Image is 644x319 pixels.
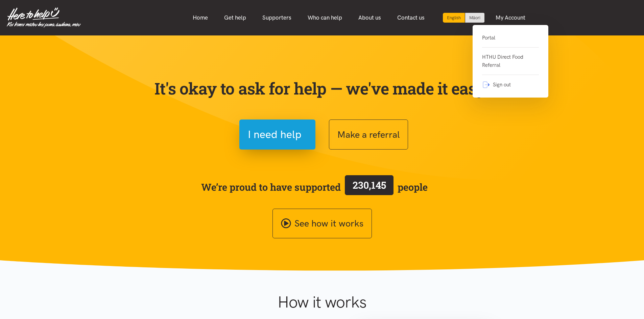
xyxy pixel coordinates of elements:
[272,209,372,239] a: See how it works
[443,13,485,23] div: Language toggle
[482,75,539,89] a: Sign out
[350,10,389,25] a: About us
[153,79,491,98] p: It's okay to ask for help — we've made it easy!
[185,10,216,25] a: Home
[216,10,254,25] a: Get help
[443,13,465,23] div: Current language
[482,34,539,48] a: Portal
[201,174,428,200] span: We’re proud to have supported people
[239,119,315,150] button: I need help
[389,10,433,25] a: Contact us
[473,25,548,98] div: My Account
[254,10,300,25] a: Supporters
[465,13,484,23] a: Switch to Te Reo Māori
[487,10,533,25] a: My Account
[482,48,539,75] a: HTHU Direct Food Referral
[300,10,350,25] a: Who can help
[329,119,408,150] button: Make a referral
[353,179,386,191] span: 230,145
[341,174,398,200] a: 230,145
[7,7,81,28] img: Home
[248,126,302,143] span: I need help
[212,292,432,312] h1: How it works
